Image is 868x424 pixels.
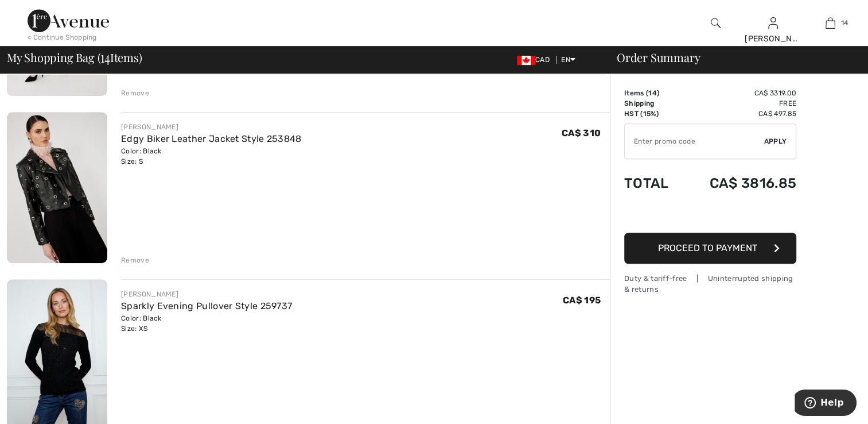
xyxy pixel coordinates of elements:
[100,49,110,64] span: 14
[658,242,757,253] span: Proceed to Payment
[28,32,97,43] div: < Continue Shopping
[795,390,857,418] iframe: Opens a widget where you can find more information
[648,89,657,97] span: 14
[683,98,796,109] td: Free
[624,109,683,119] td: HST (15%)
[624,273,796,295] div: Duty & tariff-free | Uninterrupted shipping & returns
[517,56,554,64] span: CAD
[624,233,796,264] button: Proceed to Payment
[764,136,787,147] span: Apply
[768,17,778,28] a: Sign In
[121,289,292,299] div: [PERSON_NAME]
[745,33,801,45] div: [PERSON_NAME]
[7,112,107,263] img: Edgy Biker Leather Jacket Style 253848
[624,164,683,203] td: Total
[625,124,764,159] input: Promo code
[121,133,301,144] a: Edgy Biker Leather Jacket Style 253848
[826,16,835,30] img: My Bag
[768,16,778,30] img: My Info
[683,164,796,203] td: CA$ 3816.85
[624,98,683,109] td: Shipping
[121,146,301,167] div: Color: Black Size: S
[563,295,601,306] span: CA$ 195
[7,52,142,63] span: My Shopping Bag ( Items)
[624,203,796,229] iframe: PayPal-paypal
[603,52,861,63] div: Order Summary
[711,16,721,30] img: search the website
[28,9,109,32] img: 1ère Avenue
[121,300,292,311] a: Sparkly Evening Pullover Style 259737
[683,88,796,98] td: CA$ 3319.00
[121,255,149,265] div: Remove
[561,56,575,64] span: EN
[517,56,535,65] img: Canadian Dollar
[121,122,301,132] div: [PERSON_NAME]
[624,88,683,98] td: Items ( )
[121,88,149,98] div: Remove
[802,16,858,30] a: 14
[562,128,601,138] span: CA$ 310
[683,109,796,119] td: CA$ 497.85
[841,18,848,28] span: 14
[121,313,292,334] div: Color: Black Size: XS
